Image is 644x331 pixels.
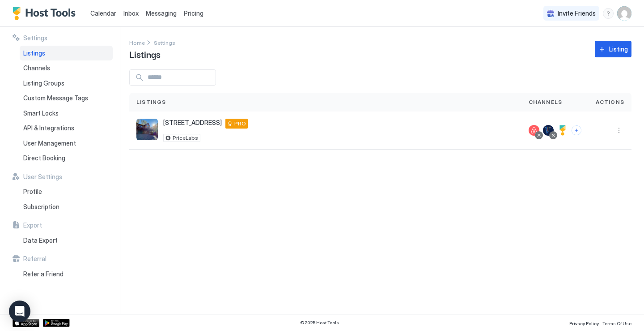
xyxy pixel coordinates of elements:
span: API & Integrations [23,124,74,132]
a: Custom Message Tags [20,90,113,106]
a: Subscription [20,199,113,215]
span: Channels [23,64,50,72]
button: Listing [595,41,631,57]
span: [STREET_ADDRESS] [163,119,222,127]
span: © 2025 Host Tools [300,320,339,326]
a: Google Play Store [43,319,70,327]
div: menu [603,8,614,19]
span: Home [129,39,145,46]
button: Connect channels [572,125,581,135]
span: Invite Friends [558,9,596,17]
span: Profile [23,188,42,196]
div: User profile [617,6,631,21]
span: Direct Booking [23,154,65,162]
span: Listings [129,47,161,60]
input: Input Field [144,70,216,85]
div: Breadcrumb [129,38,145,47]
a: Home [129,38,145,47]
a: Direct Booking [20,150,113,166]
div: Listing [609,44,628,54]
span: Custom Message Tags [23,94,88,102]
span: Referral [23,255,47,263]
a: Channels [20,60,113,76]
span: Listings [23,49,45,57]
span: Listing Groups [23,79,64,87]
button: More options [614,125,624,136]
span: Inbox [123,9,139,17]
a: Profile [20,184,113,199]
a: App Store [13,319,39,327]
a: Terms Of Use [602,318,631,327]
span: Subscription [23,203,59,211]
div: Open Intercom Messenger [9,301,30,322]
span: Export [23,221,42,229]
a: Smart Locks [20,106,113,121]
a: Refer a Friend [20,267,113,282]
span: Terms Of Use [602,321,631,326]
span: Settings [154,39,175,46]
span: Privacy Policy [569,321,599,326]
a: Listing Groups [20,76,113,91]
a: API & Integrations [20,120,113,136]
span: PRO [234,120,246,128]
a: Host Tools Logo [13,7,80,20]
a: Messaging [146,9,177,18]
a: Calendar [90,9,116,18]
span: Channels [529,98,563,106]
span: Settings [23,34,47,42]
span: User Management [23,139,76,147]
span: Actions [596,98,624,106]
span: Calendar [90,9,116,17]
a: Settings [154,38,175,47]
div: Breadcrumb [154,38,175,47]
span: User Settings [23,173,62,181]
a: Listings [20,46,113,61]
span: Listings [136,98,166,106]
div: menu [614,125,624,136]
span: Refer a Friend [23,270,64,278]
a: User Management [20,136,113,151]
a: Privacy Policy [569,318,599,327]
span: Messaging [146,9,177,17]
span: Pricing [184,9,203,17]
span: Data Export [23,236,58,245]
a: Data Export [20,233,113,248]
span: Smart Locks [23,109,59,117]
a: Inbox [123,9,139,18]
div: listing image [136,119,158,140]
